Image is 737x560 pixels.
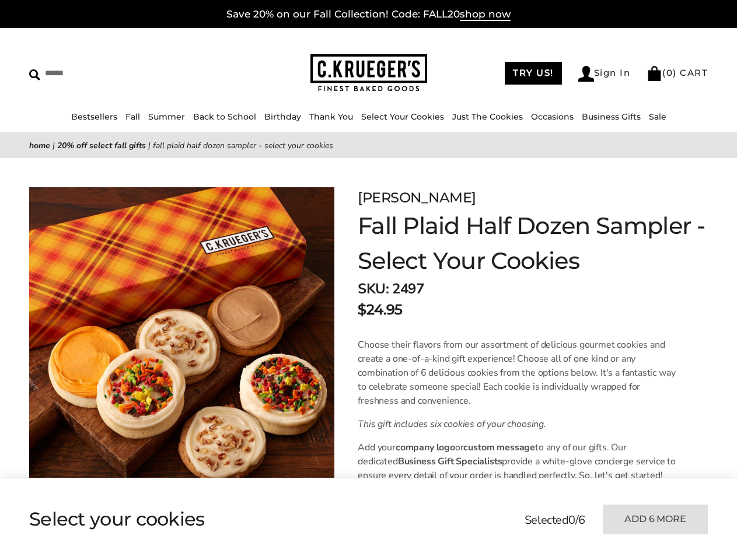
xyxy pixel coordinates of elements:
[226,8,511,21] a: Save 20% on our Fall Collection! Code: FALL20shop now
[649,111,666,122] a: Sale
[148,111,185,122] a: Summer
[71,111,117,122] a: Bestsellers
[505,62,562,85] a: TRY US!
[647,66,662,81] img: Bag
[396,441,455,454] b: company logo
[392,279,424,298] span: 2497
[666,67,673,78] span: 0
[153,140,333,151] span: Fall Plaid Half Dozen Sampler - Select Your Cookies
[578,512,585,528] span: 6
[29,64,184,82] input: Search
[578,66,631,82] a: Sign In
[358,279,389,298] strong: SKU:
[358,418,546,430] em: This gift includes six cookies of your choosing.
[463,441,535,454] b: custom message
[29,69,40,80] img: Search
[531,111,574,122] a: Occasions
[361,111,444,122] a: Select Your Cookies
[358,338,677,408] p: Choose their flavors from our assortment of delicious gourmet cookies and create a one-of-a-kind ...
[57,140,146,151] a: 20% Off Select Fall Gifts
[452,111,523,122] a: Just The Cookies
[264,111,301,122] a: Birthday
[193,111,256,122] a: Back to School
[460,8,511,21] span: shop now
[125,111,140,122] a: Fall
[603,505,708,534] button: Add 6 more
[53,140,55,151] span: |
[148,140,151,151] span: |
[568,512,575,528] span: 0
[582,111,641,122] a: Business Gifts
[398,455,502,468] b: Business Gift Specialists
[310,54,427,92] img: C.KRUEGER'S
[358,440,677,510] p: Add your or to any of our gifts. Our dedicated provide a white-glove concierge service to ensure ...
[309,111,353,122] a: Thank You
[29,187,334,492] img: Fall Plaid Half Dozen Sampler - Select Your Cookies
[358,299,402,320] p: $24.95
[578,66,594,82] img: Account
[29,139,708,152] nav: breadcrumbs
[29,140,50,151] a: Home
[525,512,585,529] p: Selected /
[647,67,708,78] a: (0) CART
[358,208,708,278] h1: Fall Plaid Half Dozen Sampler - Select Your Cookies
[358,187,708,208] p: [PERSON_NAME]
